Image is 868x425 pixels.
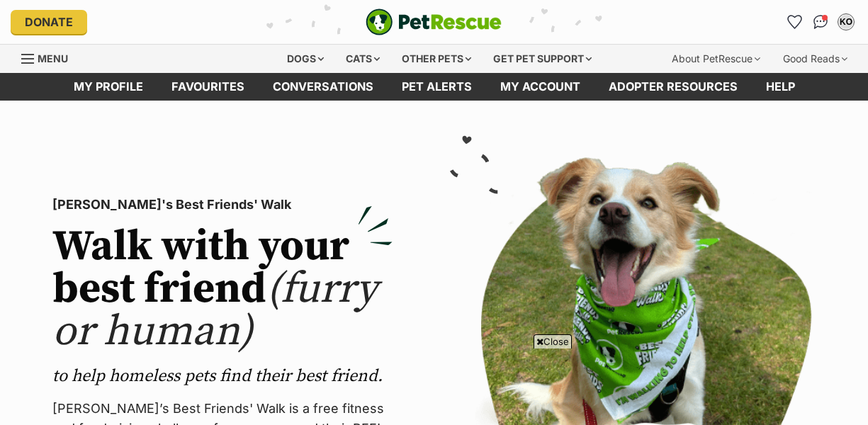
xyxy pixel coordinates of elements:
[752,73,809,101] a: Help
[52,263,378,358] span: (furry or human)
[784,11,857,33] ul: Account quick links
[60,73,157,101] a: My profile
[157,73,259,101] a: Favourites
[662,45,770,73] div: About PetRescue
[392,45,481,73] div: Other pets
[534,334,572,348] span: Close
[91,354,778,418] iframe: Advertisement
[52,365,393,387] p: to help homeless pets find their best friend.
[38,52,68,64] span: Menu
[259,73,388,101] a: conversations
[336,45,390,73] div: Cats
[52,195,393,215] p: [PERSON_NAME]'s Best Friends' Walk
[813,15,828,29] img: chat-41dd97257d64d25036548639549fe6c8038ab92f7586957e7f3b1b290dea8141.svg
[11,10,87,34] a: Donate
[835,11,857,33] button: My account
[773,45,857,73] div: Good Reads
[839,15,853,29] div: KO
[21,45,78,70] a: Menu
[388,73,486,101] a: Pet alerts
[784,11,806,33] a: Favourites
[809,11,832,33] a: Conversations
[366,8,502,35] img: logo-e224e6f780fb5917bec1dbf3a21bbac754714ae5b6737aabdf751b685950b380.svg
[366,8,502,35] a: PetRescue
[483,45,602,73] div: Get pet support
[277,45,334,73] div: Dogs
[594,73,752,101] a: Adopter resources
[52,226,393,353] h2: Walk with your best friend
[486,73,594,101] a: My account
